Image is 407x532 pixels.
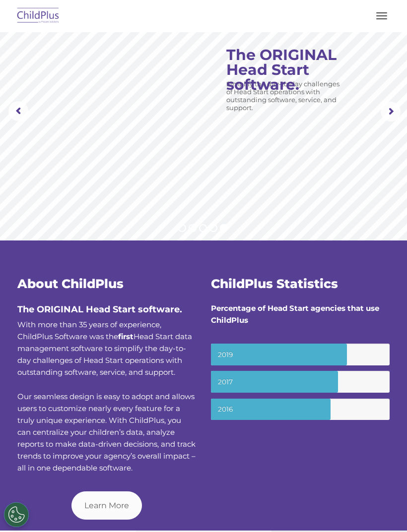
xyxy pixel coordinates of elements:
span: With more than 35 years of experience, ChildPlus Software was the Head Start data management soft... [17,320,192,377]
rs-layer: Simplify the day-to-day challenges of Head Start operations with outstanding software, service, a... [226,80,345,112]
img: ChildPlus by Procare Solutions [15,4,62,28]
a: Learn More [71,491,142,520]
strong: Percentage of Head Start agencies that use ChildPlus [211,303,379,325]
span: The ORIGINAL Head Start software. [17,304,182,315]
small: 2016 [211,399,390,420]
small: 2017 [211,371,390,393]
rs-layer: The ORIGINAL Head Start software. [226,48,353,92]
span: Our seamless design is easy to adopt and allows users to customize nearly every feature for a tru... [17,392,196,473]
span: About ChildPlus [17,276,124,291]
b: first [118,332,134,341]
button: Cookies Settings [4,502,29,527]
span: ChildPlus Statistics [211,276,338,291]
small: 2019 [211,344,390,365]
